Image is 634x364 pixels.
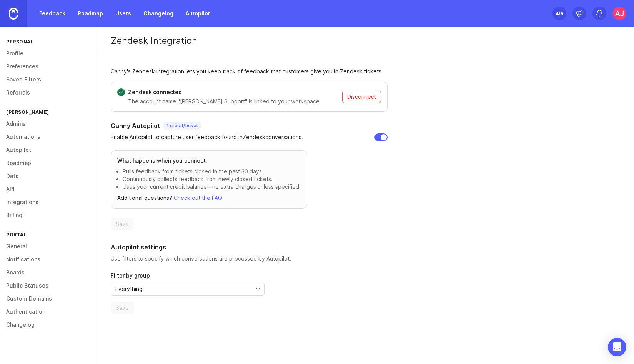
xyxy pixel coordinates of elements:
[174,194,222,201] a: Check out the FAQ
[111,67,383,76] div: Canny's Zendesk integration lets you keep track of feedback that customers give you in Zendesk ti...
[111,243,388,252] h2: Autopilot settings
[111,272,265,279] label: Filter by group
[252,286,264,292] svg: toggle icon
[117,194,301,202] p: Additional questions?
[123,175,301,183] p: Continuously collects feedback from newly closed tickets.
[128,88,339,96] p: Zendesk connected
[552,7,566,20] button: 4/5
[608,338,626,356] div: Open Intercom Messenger
[111,121,160,130] h3: Canny Autopilot
[347,93,376,101] span: Disconnect
[111,302,134,314] button: Save
[115,285,143,293] span: Everything
[123,168,301,175] p: Pulls feedback from tickets closed in the past 30 days.
[73,7,108,20] a: Roadmap
[342,91,381,103] button: Disconnect
[612,7,626,20] img: AJ Hoke
[181,7,215,20] a: Autopilot
[111,255,388,263] p: Use filters to specify which conversations are processed by Autopilot.
[128,98,339,105] p: The account name "[PERSON_NAME] Support" is linked to your workspace
[123,183,301,191] p: Uses your current credit balance—no extra charges unless specified.
[556,8,563,19] div: 4 /5
[111,133,303,141] p: Enable Autopilot to capture user feedback found in Zendesk conversations.
[111,283,265,296] div: toggle menu
[166,123,198,129] p: 1 credit / ticket
[111,7,136,20] a: Users
[98,27,634,55] div: Zendesk Integration
[116,304,129,312] span: Save
[35,7,70,20] a: Feedback
[116,220,129,228] span: Save
[111,218,134,230] button: Save
[139,7,178,20] a: Changelog
[117,157,301,165] h3: What happens when you connect:
[9,8,18,20] img: Canny Home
